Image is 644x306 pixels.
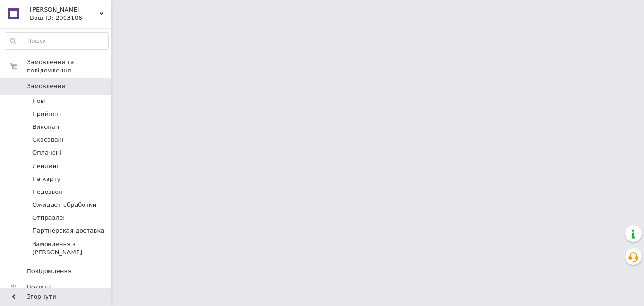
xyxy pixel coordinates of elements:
[27,58,111,75] span: Замовлення та повідомлення
[32,149,61,157] span: Оплачені
[32,201,96,209] span: Ожидает обработки
[32,162,60,170] span: Лендинг
[27,267,72,276] span: Повідомлення
[32,175,60,183] span: На карту
[27,283,52,291] span: Покупці
[32,110,61,118] span: Прийняті
[32,97,46,105] span: Нові
[32,214,67,222] span: Отправлен
[30,14,111,22] div: Ваш ID: 2903106
[30,6,99,14] span: БІО Трейдінг
[5,33,108,49] input: Пошук
[32,240,108,257] span: Замовлення з [PERSON_NAME]
[32,136,64,144] span: Скасовані
[27,82,65,90] span: Замовлення
[32,123,61,131] span: Виконані
[32,188,63,196] span: Недозвон
[32,227,104,235] span: Партнёрская доставка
